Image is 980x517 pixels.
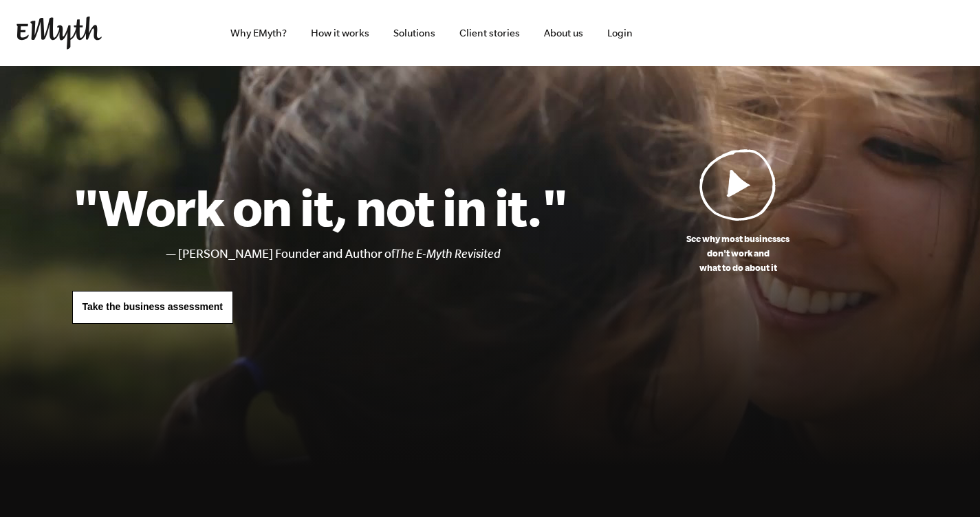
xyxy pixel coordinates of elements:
iframe: Chat Widget [911,451,980,517]
p: See why most businesses don't work and what to do about it [568,232,908,275]
img: EMyth [17,16,102,49]
iframe: Embedded CTA [668,18,812,48]
iframe: Embedded CTA [819,18,963,48]
li: [PERSON_NAME] Founder and Author of [178,244,568,264]
span: Take the business assessment [83,301,223,312]
h1: "Work on it, not in it." [72,177,568,237]
img: Play Video [699,148,776,221]
a: See why most businessesdon't work andwhat to do about it [568,148,908,275]
a: Take the business assessment [72,291,233,324]
i: The E-Myth Revisited [395,247,501,261]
